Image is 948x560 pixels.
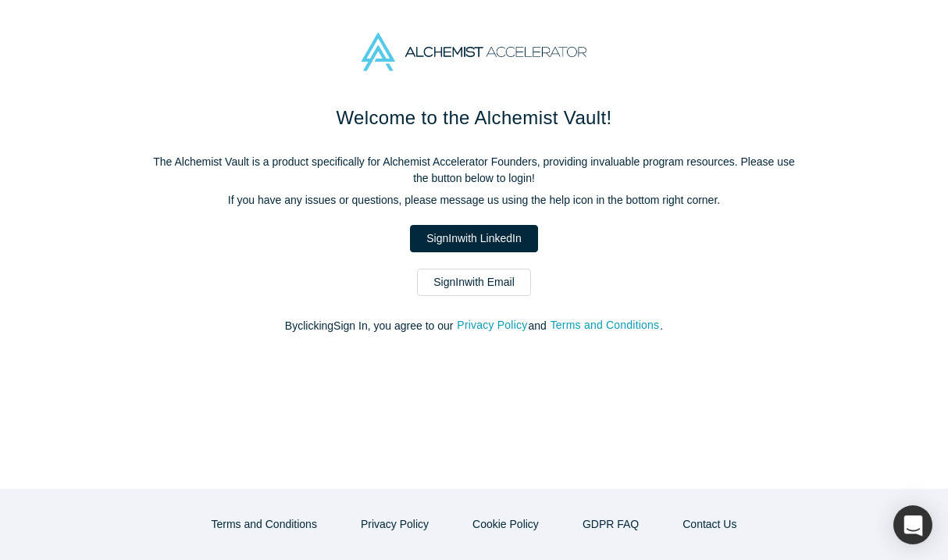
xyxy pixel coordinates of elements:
[456,511,555,538] button: Cookie Policy
[417,269,531,296] a: SignInwith Email
[550,316,661,334] button: Terms and Conditions
[146,104,802,132] h1: Welcome to the Alchemist Vault!
[146,192,802,209] p: If you have any issues or questions, please message us using the help icon in the bottom right co...
[146,154,802,187] p: The Alchemist Vault is a product specifically for Alchemist Accelerator Founders, providing inval...
[195,511,333,538] button: Terms and Conditions
[456,316,528,334] button: Privacy Policy
[566,511,655,538] a: GDPR FAQ
[146,318,802,334] p: By clicking Sign In , you agree to our and .
[666,511,753,538] button: Contact Us
[344,511,445,538] button: Privacy Policy
[362,33,586,71] img: Alchemist Accelerator Logo
[410,225,537,252] a: SignInwith LinkedIn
